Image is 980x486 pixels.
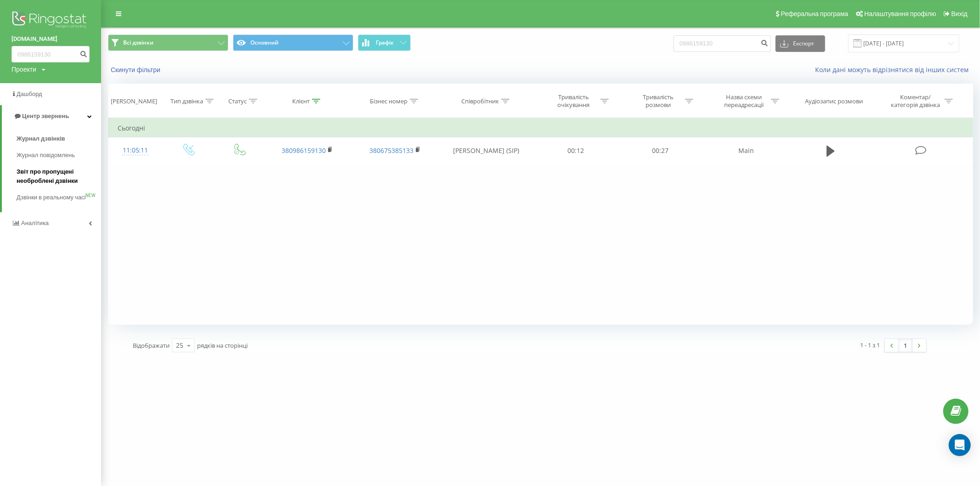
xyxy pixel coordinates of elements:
input: Пошук за номером [11,46,90,62]
div: Співробітник [461,97,499,105]
a: Коли дані можуть відрізнятися вiд інших систем [815,65,973,74]
div: 11:05:11 [118,141,153,159]
a: Звіт про пропущені необроблені дзвінки [17,164,101,189]
span: Реферальна програма [781,10,849,17]
a: [DOMAIN_NAME] [11,34,90,44]
td: 00:27 [618,137,702,164]
input: Пошук за номером [674,35,771,52]
div: Тривалість розмови [634,93,683,109]
button: Графік [358,34,411,51]
span: Звіт про пропущені необроблені дзвінки [17,167,96,186]
td: Сьогодні [108,119,973,137]
td: 00:12 [534,137,618,164]
div: Бізнес номер [370,97,408,105]
div: 1 - 1 з 1 [861,340,880,350]
span: Журнал повідомлень [17,151,75,160]
span: Аналiтика [21,220,49,226]
a: 380675385133 [369,146,414,155]
a: 380986159130 [282,146,326,155]
td: [PERSON_NAME] (SIP) [439,137,534,164]
a: 1 [899,339,912,352]
button: Основний [233,34,353,51]
div: Аудіозапис розмови [805,97,863,105]
span: Центр звернень [22,113,69,119]
div: Клієнт [292,97,310,105]
div: Open Intercom Messenger [949,434,971,456]
span: Журнал дзвінків [17,134,65,143]
button: Скинути фільтри [108,66,165,74]
a: Центр звернень [2,105,101,127]
span: Вихід [952,10,968,17]
a: Дзвінки в реальному часіNEW [17,189,101,206]
span: Дзвінки в реальному часі [17,193,85,202]
a: Журнал повідомлень [17,147,101,164]
span: Налаштування профілю [864,10,936,17]
div: 25 [176,341,183,350]
div: Статус [228,97,247,105]
div: Тип дзвінка [170,97,203,105]
span: Графік [376,40,394,46]
div: Назва схеми переадресації [719,93,769,109]
div: [PERSON_NAME] [111,97,157,105]
span: Дашборд [17,90,42,97]
a: Журнал дзвінків [17,130,101,147]
div: Коментар/категорія дзвінка [889,93,942,109]
div: Тривалість очікування [549,93,598,109]
button: Експорт [776,35,825,52]
span: Всі дзвінки [123,39,153,46]
span: рядків на сторінці [197,341,248,350]
div: Проекти [11,65,36,74]
td: Main [702,137,790,164]
span: Відображати [133,341,170,350]
img: Ringostat logo [11,9,90,32]
button: Всі дзвінки [108,34,228,51]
